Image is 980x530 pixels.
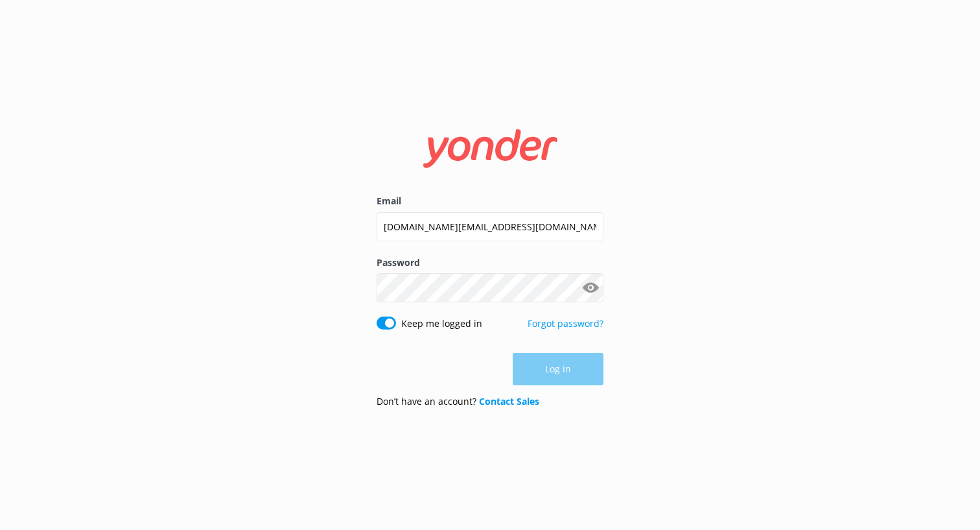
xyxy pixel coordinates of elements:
input: user@emailaddress.com [377,212,603,241]
label: Password [377,256,603,270]
a: Contact Sales [479,395,539,407]
label: Keep me logged in [401,317,482,331]
a: Forgot password? [528,317,603,330]
button: Show password [577,275,603,301]
p: Don’t have an account? [377,394,539,409]
label: Email [377,194,603,208]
